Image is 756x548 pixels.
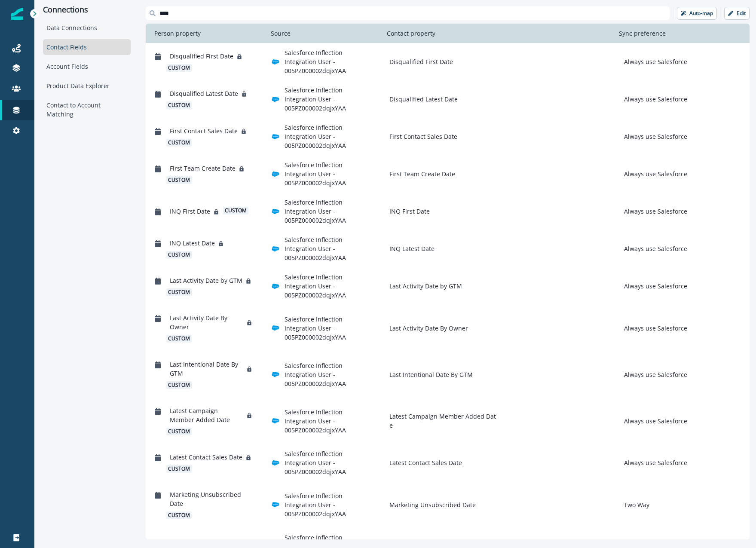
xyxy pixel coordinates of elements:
[170,276,242,285] span: Last Activity Date by GTM
[166,139,192,147] span: custom
[737,10,746,16] p: Edit
[386,324,468,333] p: Last Activity Date By Owner
[170,239,215,248] span: INQ Latest Date
[621,132,687,141] p: Always use Salesforce
[621,95,687,104] p: Always use Salesforce
[166,288,192,296] span: custom
[386,169,455,178] p: First Team Create Date
[621,370,687,379] p: Always use Salesforce
[166,465,192,473] span: custom
[386,500,476,509] p: Marketing Unsubscribed Date
[170,207,210,216] span: INQ First Date
[689,10,713,16] p: Auto-map
[272,208,279,215] img: salesforce
[43,39,131,55] div: Contact Fields
[166,176,192,184] span: custom
[272,133,279,141] img: salesforce
[170,406,243,424] span: Latest Campaign Member Added Date
[386,244,435,253] p: INQ Latest Date
[285,449,375,476] p: Salesforce Inflection Integration User - 005PZ000002dqjxYAA
[386,458,462,467] p: Latest Contact Sales Date
[166,101,192,109] span: custom
[166,251,192,259] span: custom
[166,511,192,519] span: custom
[621,282,687,291] p: Always use Salesforce
[170,89,238,98] span: Disqualified Latest Date
[285,123,375,150] p: Salesforce Inflection Integration User - 005PZ000002dqjxYAA
[170,313,243,331] span: Last Activity Date By Owner
[383,29,439,38] p: Contact property
[285,315,375,342] p: Salesforce Inflection Integration User - 005PZ000002dqjxYAA
[386,207,430,216] p: INQ First Date
[285,272,375,300] p: Salesforce Inflection Integration User - 005PZ000002dqjxYAA
[285,86,375,113] p: Salesforce Inflection Integration User - 005PZ000002dqjxYAA
[621,244,687,253] p: Always use Salesforce
[677,7,717,20] button: Auto-map
[285,491,375,518] p: Salesforce Inflection Integration User - 005PZ000002dqjxYAA
[43,20,131,36] div: Data Connections
[386,57,453,66] p: Disqualified First Date
[267,29,294,38] p: Source
[621,169,687,178] p: Always use Salesforce
[621,207,687,216] p: Always use Salesforce
[621,324,687,333] p: Always use Salesforce
[272,370,279,378] img: salesforce
[285,235,375,262] p: Salesforce Inflection Integration User - 005PZ000002dqjxYAA
[386,95,458,104] p: Disqualified Latest Date
[272,95,279,103] img: salesforce
[724,7,750,20] button: Edit
[223,207,248,214] span: custom
[272,282,279,290] img: salesforce
[166,381,192,389] span: custom
[285,48,375,75] p: Salesforce Inflection Integration User - 005PZ000002dqjxYAA
[170,164,236,173] span: First Team Create Date
[272,245,279,253] img: salesforce
[170,360,243,378] span: Last Intentional Date By GTM
[43,5,131,15] p: Connections
[285,198,375,225] p: Salesforce Inflection Integration User - 005PZ000002dqjxYAA
[621,458,687,467] p: Always use Salesforce
[170,126,238,135] span: First Contact Sales Date
[621,500,649,509] p: Two Way
[272,459,279,467] img: salesforce
[166,335,192,343] span: custom
[272,417,279,425] img: salesforce
[166,428,192,435] span: custom
[285,407,375,435] p: Salesforce Inflection Integration User - 005PZ000002dqjxYAA
[386,370,473,379] p: Last Intentional Date By GTM
[386,282,462,291] p: Last Activity Date by GTM
[170,52,233,61] span: Disqualified First Date
[272,58,279,66] img: salesforce
[43,78,131,94] div: Product Data Explorer
[11,8,23,20] img: Inflection
[386,132,457,141] p: First Contact Sales Date
[615,29,669,38] p: Sync preference
[43,97,131,122] div: Contact to Account Matching
[285,160,375,187] p: Salesforce Inflection Integration User - 005PZ000002dqjxYAA
[272,170,279,178] img: salesforce
[170,490,253,508] span: Marketing Unsubscribed Date
[170,453,242,462] span: Latest Contact Sales Date
[43,58,131,74] div: Account Fields
[166,64,192,72] span: custom
[621,416,687,426] p: Always use Salesforce
[285,361,375,388] p: Salesforce Inflection Integration User - 005PZ000002dqjxYAA
[386,412,496,430] p: Latest Campaign Member Added Date
[272,501,279,508] img: salesforce
[151,29,204,38] p: Person property
[621,57,687,66] p: Always use Salesforce
[272,324,279,332] img: salesforce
